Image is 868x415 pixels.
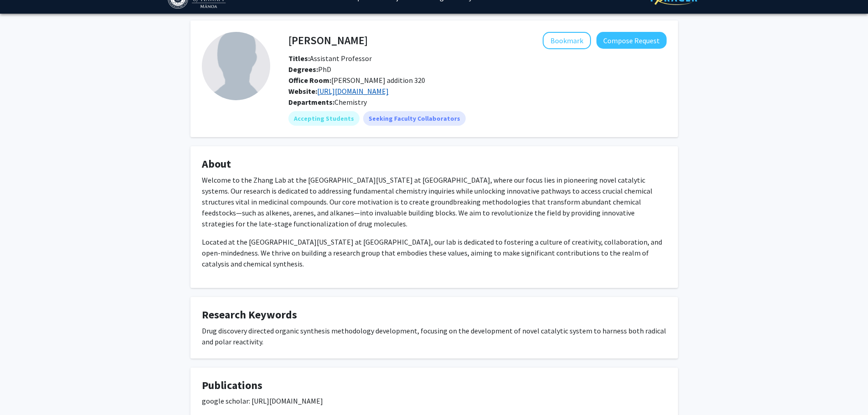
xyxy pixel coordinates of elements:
span: Chemistry [334,97,367,107]
a: Opens in a new tab [317,87,389,96]
b: Degrees: [288,65,318,74]
h4: Research Keywords [202,308,667,322]
b: Titles: [288,54,310,63]
mat-chip: Accepting Students [288,111,360,126]
button: Add Zuxiao Zhang to Bookmarks [543,32,591,49]
span: [PERSON_NAME] addition 320 [288,76,425,85]
h4: Publications [202,379,667,392]
p: Welcome to the Zhang Lab at the [GEOGRAPHIC_DATA][US_STATE] at [GEOGRAPHIC_DATA], where our focus... [202,174,667,229]
b: Departments: [288,97,334,107]
span: Assistant Professor [288,54,372,63]
mat-chip: Seeking Faculty Collaborators [363,111,466,126]
h4: About [202,158,667,171]
div: Drug discovery directed organic synthesis methodology development, focusing on the development of... [202,325,667,347]
button: Compose Request to Zuxiao Zhang [596,32,667,49]
img: Profile Picture [202,32,270,100]
h4: [PERSON_NAME] [288,32,368,49]
span: PhD [288,65,331,74]
b: Website: [288,87,317,96]
p: Located at the [GEOGRAPHIC_DATA][US_STATE] at [GEOGRAPHIC_DATA], our lab is dedicated to fosterin... [202,236,667,269]
b: Office Room: [288,76,331,85]
iframe: Chat [7,374,39,408]
p: google scholar: [URL][DOMAIN_NAME] [202,395,667,406]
